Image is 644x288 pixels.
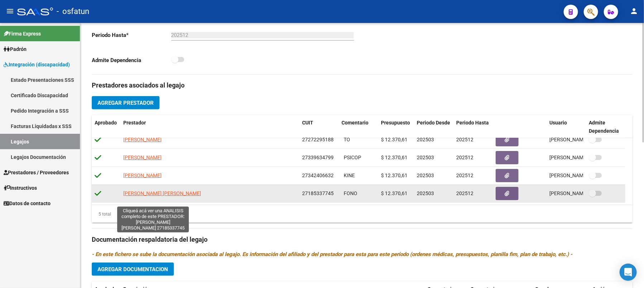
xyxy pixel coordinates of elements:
[549,155,606,160] span: [PERSON_NAME] [DATE]
[299,115,339,139] datatable-header-cell: CUIT
[339,115,378,139] datatable-header-cell: Comentario
[456,120,489,126] span: Periodo Hasta
[4,61,70,69] span: Integración (discapacidad)
[123,120,146,126] span: Prestador
[381,137,407,142] span: $ 12.370,61
[302,155,334,160] span: 27339634799
[620,264,637,281] div: Open Intercom Messenger
[589,120,619,134] span: Admite Dependencia
[92,210,111,218] div: 5 total
[417,190,434,196] span: 202503
[302,137,334,142] span: 27272295188
[92,263,174,276] button: Agregar Documentacion
[453,115,493,139] datatable-header-cell: Periodo Hasta
[302,190,334,196] span: 27185337745
[342,120,368,126] span: Comentario
[378,115,414,139] datatable-header-cell: Presupuesto
[92,235,633,245] h3: Documentación respaldatoria del legajo
[92,80,633,90] h3: Prestadores asociados al legajo
[344,155,361,160] span: PSICOP
[381,173,407,178] span: $ 12.370,61
[586,115,625,139] datatable-header-cell: Admite Dependencia
[4,184,37,192] span: Instructivos
[302,173,334,178] span: 27342406632
[97,266,168,273] span: Agregar Documentacion
[417,155,434,160] span: 202503
[92,56,171,64] p: Admite Dependencia
[123,155,162,160] span: [PERSON_NAME]
[549,120,567,126] span: Usuario
[4,30,41,38] span: Firma Express
[630,7,638,15] mat-icon: person
[4,45,27,53] span: Padrón
[456,155,473,160] span: 202512
[381,155,407,160] span: $ 12.370,61
[4,169,69,176] span: Prestadores / Proveedores
[549,190,606,196] span: [PERSON_NAME] [DATE]
[6,7,14,15] mat-icon: menu
[92,251,572,258] i: - En este fichero se sube la documentación asociada al legajo. Es información del afiliado y del ...
[344,190,357,196] span: FONO
[456,190,473,196] span: 202512
[123,137,162,142] span: [PERSON_NAME]
[414,115,453,139] datatable-header-cell: Periodo Desde
[92,96,159,109] button: Agregar Prestador
[547,115,586,139] datatable-header-cell: Usuario
[123,173,162,178] span: [PERSON_NAME]
[4,199,51,207] span: Datos de contacto
[417,173,434,178] span: 202503
[97,100,154,106] span: Agregar Prestador
[302,120,313,126] span: CUIT
[344,173,355,178] span: KINE
[123,190,201,196] span: [PERSON_NAME] [PERSON_NAME]
[95,120,117,126] span: Aprobado
[344,137,350,142] span: TO
[57,4,89,19] span: - osfatun
[120,115,299,139] datatable-header-cell: Prestador
[381,120,410,126] span: Presupuesto
[417,120,450,126] span: Periodo Desde
[549,137,606,142] span: [PERSON_NAME] [DATE]
[92,31,171,39] p: Periodo Hasta
[456,173,473,178] span: 202512
[381,190,407,196] span: $ 12.370,61
[456,137,473,142] span: 202512
[549,173,606,178] span: [PERSON_NAME] [DATE]
[92,115,120,139] datatable-header-cell: Aprobado
[417,137,434,142] span: 202503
